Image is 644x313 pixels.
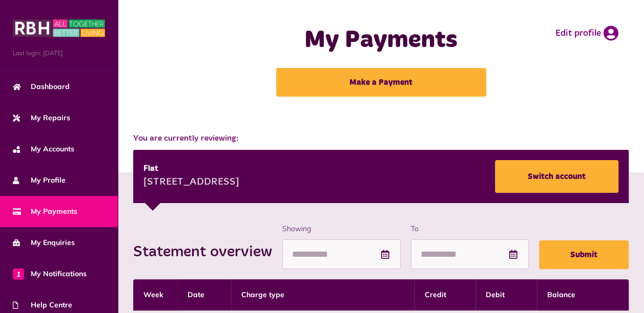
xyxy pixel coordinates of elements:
label: To [411,223,529,234]
a: Make a Payment [276,68,486,97]
th: Balance [537,279,629,310]
span: Help Centre [13,300,72,310]
div: [STREET_ADDRESS] [143,175,239,190]
span: You are currently reviewing: [133,132,629,145]
a: Switch account [495,160,618,193]
th: Debit [475,279,537,310]
span: My Payments [13,206,77,217]
th: Date [177,279,231,310]
label: Showing [282,223,401,234]
h2: Statement overview [133,243,282,261]
th: Charge type [231,279,414,310]
img: MyRBH [13,18,105,38]
span: 1 [13,268,24,279]
span: My Notifications [13,269,87,279]
h1: My Payments [260,26,503,55]
th: Credit [414,279,476,310]
span: Last login: [DATE] [13,49,105,58]
span: My Enquiries [13,237,75,248]
span: Dashboard [13,81,70,92]
span: My Accounts [13,144,74,154]
span: My Profile [13,175,66,186]
button: Submit [539,240,629,269]
th: Week [133,279,177,310]
span: My Repairs [13,113,70,123]
div: Flat [143,163,239,175]
a: Edit profile [555,26,618,41]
